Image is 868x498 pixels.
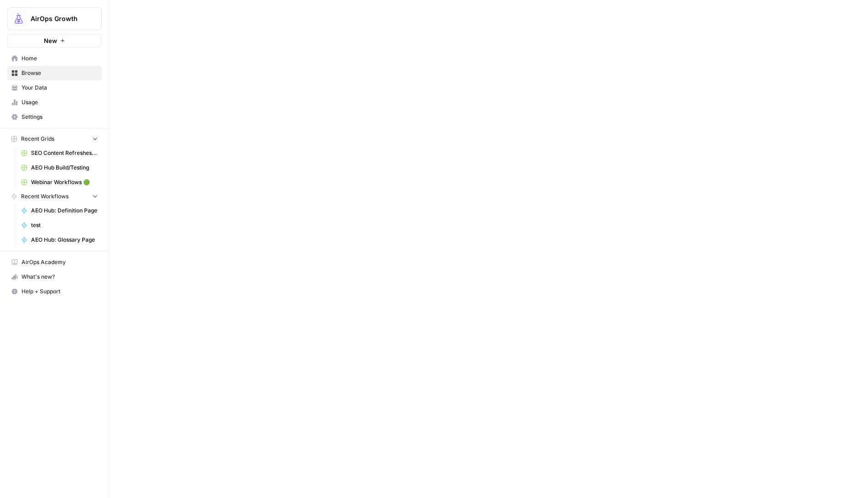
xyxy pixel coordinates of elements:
a: AEO Hub Build/Testing [17,160,102,175]
span: Help + Support [21,287,98,296]
img: AirOps Growth Logo [11,11,27,27]
button: New [7,34,102,48]
a: AirOps Academy [7,255,102,270]
a: Settings [7,110,102,124]
a: AEO Hub: Glossary Page [17,233,102,247]
span: New [44,36,57,45]
button: Recent Grids [7,132,102,146]
button: Workspace: AirOps Growth [7,7,102,30]
button: Recent Workflows [7,190,102,203]
a: test [17,218,102,233]
a: Home [7,51,102,66]
span: test [31,221,98,229]
span: Recent Workflows [21,192,69,201]
span: Recent Grids [21,135,54,143]
button: Help + Support [7,284,102,299]
a: AEO Hub: Definition Page [17,203,102,218]
a: SEO Content Refreshes 🟢 [17,146,102,160]
span: AEO Hub Build/Testing [31,164,98,172]
a: Your Data [7,80,102,95]
div: What's new? [8,270,101,284]
span: AirOps Academy [21,258,98,266]
span: AirOps Growth [31,14,86,23]
a: Webinar Workflows 🟢 [17,175,102,190]
span: Browse [21,69,98,77]
a: Usage [7,95,102,110]
span: SEO Content Refreshes 🟢 [31,149,98,157]
button: What's new? [7,270,102,284]
span: AEO Hub: Definition Page [31,207,98,215]
span: AEO Hub: Glossary Page [31,236,98,244]
a: Browse [7,66,102,80]
span: Home [21,54,98,63]
span: Webinar Workflows 🟢 [31,178,98,186]
span: Usage [21,98,98,106]
span: Your Data [21,84,98,92]
span: Settings [21,113,98,121]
